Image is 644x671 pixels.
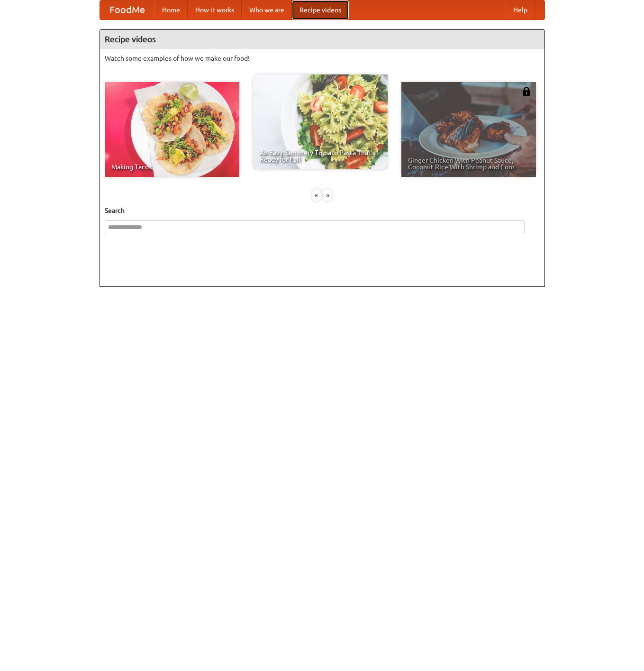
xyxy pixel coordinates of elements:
a: Home [154,0,188,19]
p: Watch some examples of how we make our food! [105,54,540,63]
a: Who we are [242,0,292,19]
a: How it works [188,0,242,19]
div: « [312,189,321,201]
a: Recipe videos [292,0,349,19]
span: An Easy, Summery Tomato Pasta That's Ready for Fall [260,149,381,163]
h4: Recipe videos [100,30,544,49]
a: FoodMe [100,0,154,19]
a: Making Tacos [105,82,239,177]
a: Help [506,0,535,19]
h5: Search [105,206,540,215]
a: An Easy, Summery Tomato Pasta That's Ready for Fall [253,74,388,169]
img: 483408.png [522,87,531,96]
span: Making Tacos [111,164,233,170]
div: » [323,189,332,201]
